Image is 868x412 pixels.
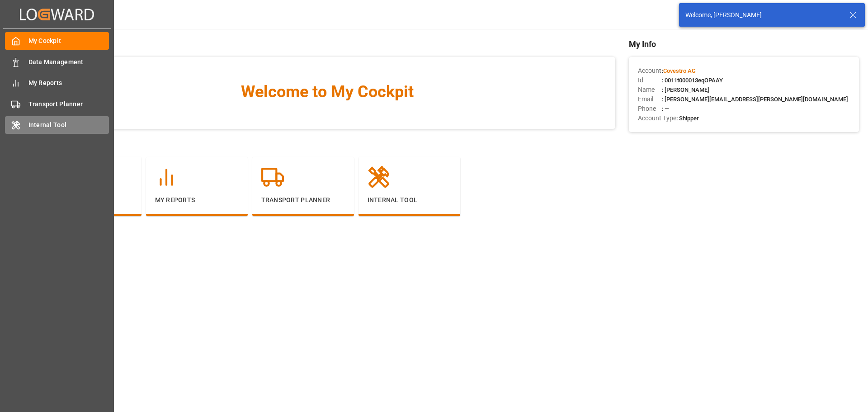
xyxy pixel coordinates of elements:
[28,99,109,109] span: Transport Planner
[28,78,109,88] span: My Reports
[662,96,848,103] span: : [PERSON_NAME][EMAIL_ADDRESS][PERSON_NAME][DOMAIN_NAME]
[28,57,109,67] span: Data Management
[638,95,662,104] span: Email
[155,195,239,205] p: My Reports
[638,76,662,85] span: Id
[638,85,662,95] span: Name
[40,138,615,150] span: Navigation
[629,38,859,50] span: My Info
[28,36,109,46] span: My Cockpit
[662,105,669,112] span: : —
[662,77,723,84] span: : 0011t000013eqOPAAY
[58,80,597,104] span: Welcome to My Cockpit
[5,32,109,50] a: My Cockpit
[5,74,109,92] a: My Reports
[662,67,696,74] span: :
[261,195,345,205] p: Transport Planner
[663,67,696,74] span: Covestro AG
[28,120,109,130] span: Internal Tool
[662,86,709,93] span: : [PERSON_NAME]
[638,66,662,76] span: Account
[685,10,841,20] div: Welcome, [PERSON_NAME]
[5,53,109,71] a: Data Management
[368,195,451,205] p: Internal Tool
[638,104,662,114] span: Phone
[638,114,676,123] span: Account Type
[5,116,109,134] a: Internal Tool
[676,115,699,122] span: : Shipper
[5,95,109,113] a: Transport Planner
